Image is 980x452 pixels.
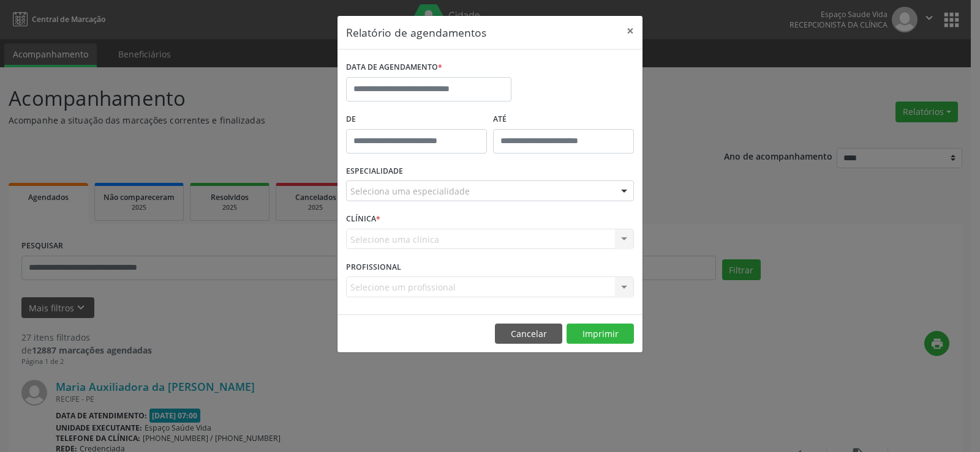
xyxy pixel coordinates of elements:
[346,210,380,229] label: CLÍNICA
[346,257,401,276] label: PROFISSIONAL
[346,110,487,129] label: De
[493,110,634,129] label: ATÉ
[618,16,643,46] button: Close
[346,58,442,77] label: DATA DE AGENDAMENTO
[346,24,486,40] h5: Relatório de agendamentos
[346,162,403,181] label: ESPECIALIDADE
[567,324,634,344] button: Imprimir
[495,324,562,344] button: Cancelar
[350,185,470,198] span: Seleciona uma especialidade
